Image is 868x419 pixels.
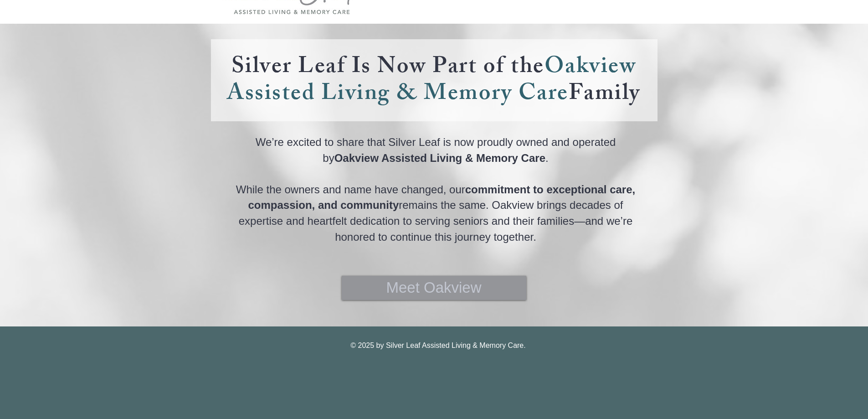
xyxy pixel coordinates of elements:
[256,136,616,164] span: We’re excited to share that Silver Leaf is now proudly owned and operated by
[342,276,526,300] a: Meet Oakview
[236,183,465,196] span: While the owners and name have changed, our
[350,341,525,349] span: © 2025 by Silver Leaf Assisted Living & Memory Care.
[386,277,481,298] span: Meet Oakview
[227,49,641,115] a: Silver Leaf Is Now Part of theOakview Assisted Living & Memory CareFamily
[545,152,549,164] span: .
[227,49,636,115] span: Oakview Assisted Living & Memory Care
[239,199,632,243] span: remains the same. Oakview brings decades of expertise and heartfelt dedication to serving seniors...
[334,152,545,164] span: Oakview Assisted Living & Memory Care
